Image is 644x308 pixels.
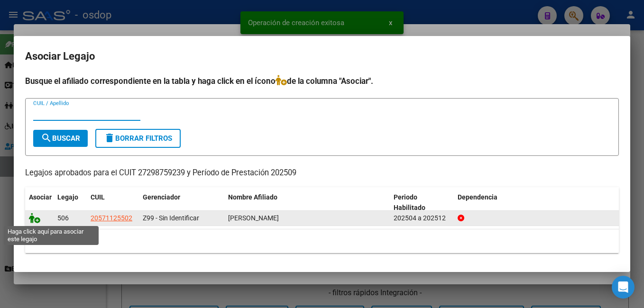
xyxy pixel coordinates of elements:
[458,193,497,201] span: Dependencia
[139,187,224,218] datatable-header-cell: Gerenciador
[25,47,619,65] h2: Asociar Legajo
[91,214,132,222] span: 20571125502
[228,214,279,222] span: MONTAÑO VERDE ALEJO
[25,167,619,179] p: Legajos aprobados para el CUIT 27298759239 y Período de Prestación 202509
[25,75,619,87] h4: Busque el afiliado correspondiente en la tabla y haga click en el ícono de la columna "Asociar".
[143,214,199,222] span: Z99 - Sin Identificar
[394,193,425,212] span: Periodo Habilitado
[54,187,87,218] datatable-header-cell: Legajo
[104,132,115,144] mat-icon: delete
[224,187,390,218] datatable-header-cell: Nombre Afiliado
[41,134,80,143] span: Buscar
[95,129,181,148] button: Borrar Filtros
[25,187,54,218] datatable-header-cell: Asociar
[143,193,180,201] span: Gerenciador
[454,187,619,218] datatable-header-cell: Dependencia
[228,193,277,201] span: Nombre Afiliado
[33,130,88,147] button: Buscar
[104,134,172,143] span: Borrar Filtros
[25,229,619,253] div: 1 registros
[394,213,450,224] div: 202504 a 202512
[87,187,139,218] datatable-header-cell: CUIL
[29,193,52,201] span: Asociar
[57,193,78,201] span: Legajo
[57,214,69,222] span: 506
[41,132,52,144] mat-icon: search
[612,276,635,299] div: Open Intercom Messenger
[390,187,454,218] datatable-header-cell: Periodo Habilitado
[91,193,105,201] span: CUIL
